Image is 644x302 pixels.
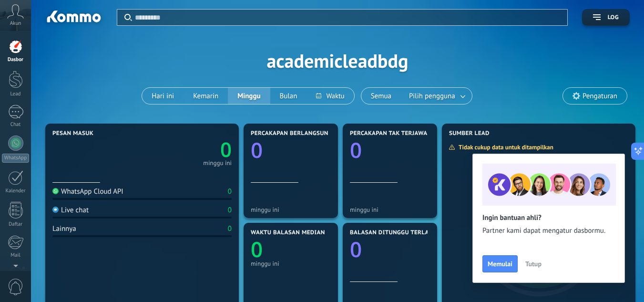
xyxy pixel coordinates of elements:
[582,9,630,26] button: Log
[52,224,76,233] div: Lainnya
[525,260,542,267] span: Tutup
[251,229,325,236] span: Waktu balasan median
[251,130,332,137] span: Percakapan berlangsung
[350,235,362,263] text: 0
[2,221,30,228] div: Daftar
[2,188,30,194] div: Kalender
[203,161,232,166] div: minggu ini
[350,135,362,164] text: 0
[2,57,30,63] div: Dasbor
[2,154,29,163] div: WhatsApp
[2,122,30,128] div: Chat
[10,21,21,27] span: Akun
[2,91,30,97] div: Lead
[449,143,560,151] div: Tidak cukup data untuk ditampilkan
[251,260,331,267] div: minggu ini
[251,206,331,213] div: minggu ini
[482,226,615,236] span: Partner kami dapat mengatur dasbormu.
[482,213,615,222] h2: Ingin bantuan ahli?
[307,88,354,104] button: Waktu
[350,229,438,236] span: Balasan ditunggu terlama
[228,187,232,196] div: 0
[361,88,401,104] button: Semua
[251,135,263,164] text: 0
[220,136,232,163] text: 0
[228,224,232,233] div: 0
[228,206,232,215] div: 0
[52,187,123,196] div: WhatsApp Cloud API
[401,88,472,104] button: Pilih pengguna
[350,206,430,213] div: minggu ini
[521,257,546,271] button: Tutup
[52,206,89,215] div: Live chat
[142,136,232,163] a: 0
[184,88,228,104] button: Kemarin
[251,235,263,263] text: 0
[270,88,307,104] button: Bulan
[2,252,30,259] div: Mail
[407,90,457,103] span: Pilih pengguna
[350,130,431,137] span: Percakapan tak terjawab
[52,207,59,213] img: Live chat
[228,88,270,104] button: Minggu
[449,130,490,137] span: Sumber Lead
[52,130,93,137] span: Pesan masuk
[488,260,512,267] span: Memulai
[583,92,617,100] span: Pengaturan
[482,255,518,272] button: Memulai
[142,88,184,104] button: Hari ini
[608,14,619,21] span: Log
[52,188,59,194] img: WhatsApp Cloud API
